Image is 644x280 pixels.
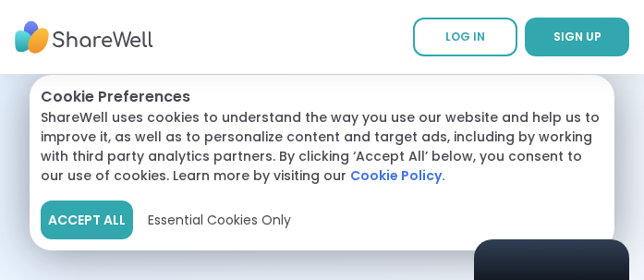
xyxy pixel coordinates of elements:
[445,29,485,44] span: LOG IN
[350,166,445,186] a: Cookie Policy.
[48,211,126,230] span: Accept All
[413,18,517,56] a: LOG IN
[15,12,153,63] img: ShareWell Nav Logo
[41,201,133,239] button: Accept All
[49,174,596,257] h1: Group Support Is
[41,86,603,108] p: Cookie Preferences
[553,29,601,44] span: SIGN UP
[525,18,629,56] a: SIGN UP
[41,108,603,186] p: ShareWell uses cookies to understand the way you use our website and help us to improve it, as we...
[148,211,291,230] span: Essential Cookies Only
